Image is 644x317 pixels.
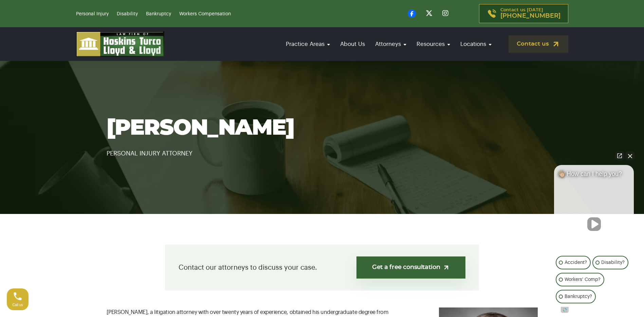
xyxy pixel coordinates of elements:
[561,307,569,313] a: Open intaker chat
[601,258,625,267] p: Disability?
[13,303,23,307] span: Call us
[76,31,164,57] img: logo
[117,12,138,16] a: Disability
[457,34,495,54] a: Locations
[554,170,634,181] div: 👋🏼 How can I help you?
[565,276,601,284] p: Workers' Comp?
[509,35,568,53] a: Contact us
[587,217,601,231] button: Unmute video
[107,140,538,158] p: PERSONAL INJURY ATTORNEY
[337,34,368,54] a: About Us
[565,293,592,301] p: Bankruptcy?
[500,8,560,19] p: Contact us [DATE]
[565,258,587,267] p: Accident?
[146,12,171,16] a: Bankruptcy
[479,4,568,23] a: Contact us [DATE][PHONE_NUMBER]
[615,151,624,161] a: Open direct chat
[282,34,333,54] a: Practice Areas
[356,256,465,279] a: Get a free consultation
[179,12,231,16] a: Workers Compensation
[500,13,560,19] span: [PHONE_NUMBER]
[372,34,410,54] a: Attorneys
[107,116,538,140] h1: [PERSON_NAME]
[165,245,479,290] div: Contact our attorneys to discuss your case.
[443,264,450,271] img: arrow-up-right-light.svg
[413,34,454,54] a: Resources
[625,151,635,161] button: Close Intaker Chat Widget
[76,12,109,16] a: Personal Injury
